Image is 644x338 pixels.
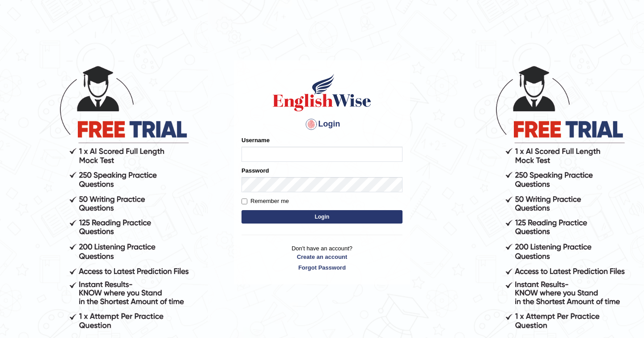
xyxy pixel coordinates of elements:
[241,244,402,272] p: Don't have an account?
[241,253,402,261] a: Create an account
[241,136,270,144] label: Username
[241,117,402,131] h4: Login
[241,166,269,175] label: Password
[241,197,289,206] label: Remember me
[241,210,402,224] button: Login
[271,72,373,113] img: Logo of English Wise sign in for intelligent practice with AI
[241,263,402,272] a: Forgot Password
[241,199,247,204] input: Remember me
